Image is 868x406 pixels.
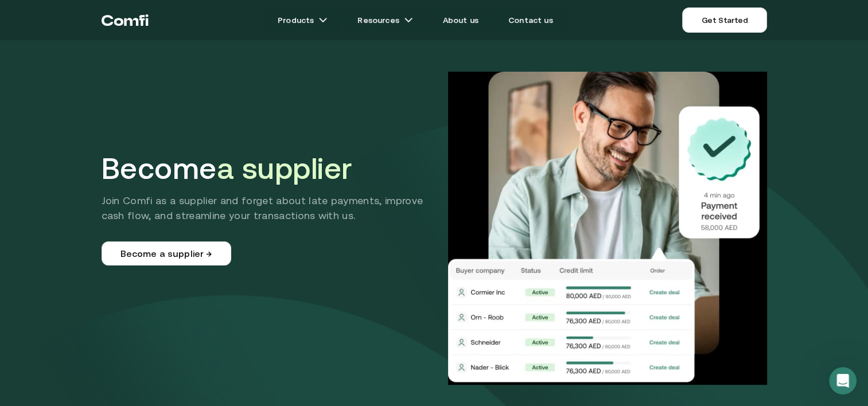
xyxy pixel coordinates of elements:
a: Contact us [495,9,567,32]
img: Supplier Hero Image [448,72,767,385]
a: About us [429,9,492,32]
a: Resourcesarrow icons [344,9,426,32]
iframe: Intercom live chat [829,367,857,395]
img: arrow icons [404,15,413,25]
a: Return to the top of the Comfi home page [102,3,149,37]
a: Productsarrow icons [264,9,341,32]
img: arrow icons [318,15,328,25]
span: a supplier [217,151,352,185]
h1: Become [102,151,438,186]
a: Get Started [682,7,766,33]
p: Join Comfi as a supplier and forget about late payments, improve cash flow, and streamline your t... [102,193,438,223]
a: Become a supplier → [102,241,231,266]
